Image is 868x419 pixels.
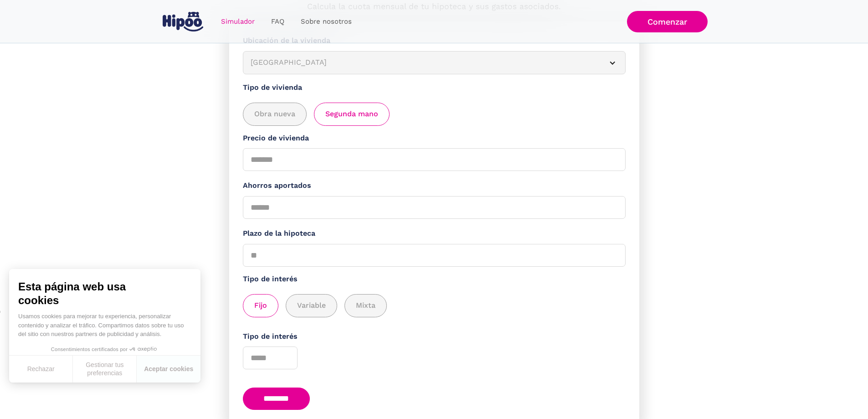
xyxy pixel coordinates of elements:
[243,82,626,93] label: Tipo de vivienda
[243,331,626,342] label: Tipo de interés
[293,13,360,31] a: Sobre nosotros
[243,274,626,285] label: Tipo de interés
[254,300,267,311] span: Fijo
[243,294,626,317] div: add_description_here
[243,51,626,74] article: [GEOGRAPHIC_DATA]
[263,13,293,31] a: FAQ
[161,8,205,35] a: home
[297,300,326,311] span: Variable
[356,300,375,311] span: Mixta
[251,57,596,68] div: [GEOGRAPHIC_DATA]
[243,180,626,191] label: Ahorros aportados
[213,13,263,31] a: Simulador
[254,109,295,120] span: Obra nueva
[243,228,626,239] label: Plazo de la hipoteca
[243,133,626,144] label: Precio de vivienda
[243,103,626,126] div: add_description_here
[627,11,708,32] a: Comenzar
[325,109,378,120] span: Segunda mano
